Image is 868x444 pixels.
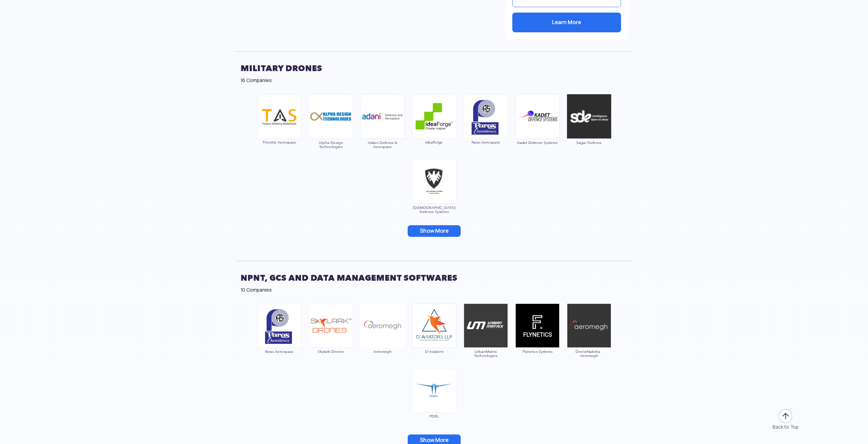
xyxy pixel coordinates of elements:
span: Paras Aerospace [257,349,302,353]
a: Flynetics Systems [515,322,560,353]
a: IdeaForge [412,113,457,144]
img: ic_daviators.png [412,303,456,348]
img: ic_Alpha%20Design%20Technologies.png [308,94,353,139]
a: UrbanMatrix Technologies [463,322,508,358]
img: aeromegh.png [360,303,405,348]
button: Show More [408,225,461,237]
img: ic_arrow-up.png [778,409,793,424]
a: Paras Aerospace [463,113,508,144]
a: Paras Aerospace [257,322,302,353]
img: ic_Adani%20Defence%20&%20Aerospace.png [360,94,405,139]
h2: NPNT, GCS and Data Management Softwares [241,269,628,286]
span: D'Aviators [412,349,457,353]
span: UrbanMatrix Technologies [463,349,508,358]
a: Skylark Drones [308,322,353,353]
span: Aeromegh [360,349,405,353]
div: Back to Top [773,424,799,430]
img: ic_skylark.png [309,303,353,348]
span: Alpha Design Technologies [308,141,353,149]
span: Flynetics Systems [515,349,560,353]
h2: Military Drones [241,60,628,77]
img: ic_Veda%20Defence%20Systems.png [412,159,457,204]
a: PDRL [412,387,457,418]
span: Paras Aerospace [463,140,508,144]
span: DroneNaksha - Aeromegh [567,349,612,358]
span: Kadet Defence Systems [515,141,560,145]
img: img_flynetics.png [515,303,560,348]
div: 16 Companies [241,77,628,84]
a: Alpha Design Technologies [308,113,353,149]
span: Skylark Drones [308,349,353,353]
span: Throttle Aerospace [257,140,302,144]
span: Adani Defence & Aerospace [360,141,405,149]
div: 10 Companies [241,286,628,293]
img: ic_paras.png [464,94,508,138]
a: Sagar Defence [567,113,612,145]
img: ic_paras.png [257,303,301,348]
a: Adani Defence & Aerospace [360,113,405,149]
a: DroneNaksha - Aeromegh [567,322,612,358]
a: D'Aviators [412,322,457,353]
img: ic_throttle.png [257,94,301,138]
span: [DEMOGRAPHIC_DATA] Defence Systems [412,205,457,214]
a: Throttle Aerospace [257,113,302,144]
span: PDRL [412,414,457,418]
span: Sagar Defence [567,141,612,145]
img: ic_ideaforge.png [412,94,456,138]
img: ic_Sagar%20Defence.png [567,94,612,139]
button: Learn More [512,13,621,32]
img: img_pdrl.png [412,368,456,412]
a: Kadet Defence Systems [515,113,560,145]
img: img_dronenaksha.png [567,303,611,348]
img: ic_urbanmatrix.png [464,303,508,348]
span: IdeaForge [412,140,457,144]
img: ic_Kadet%20Defence%20Systems.png [515,94,560,139]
